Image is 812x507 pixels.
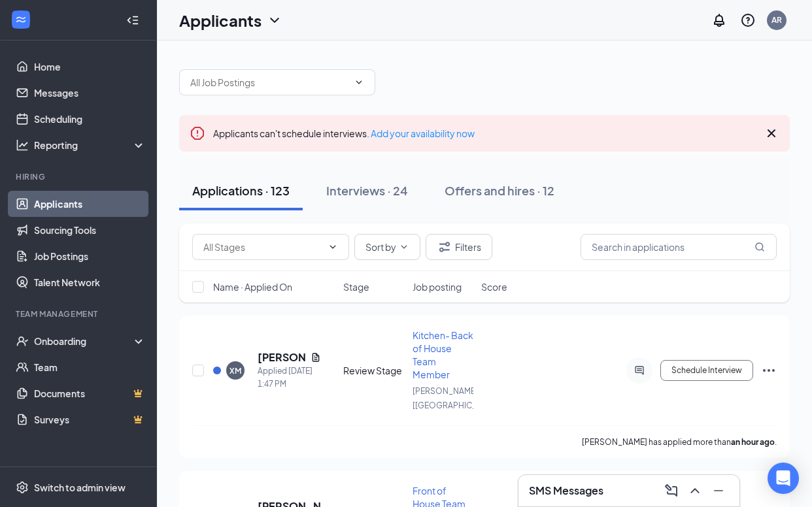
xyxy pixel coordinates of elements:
svg: Settings [16,481,29,494]
svg: ChevronUp [687,483,703,499]
span: Kitchen- Back of House Team Member [413,329,473,380]
div: Reporting [34,139,146,152]
span: [PERSON_NAME] [[GEOGRAPHIC_DATA]] [413,386,501,410]
div: Offers and hires · 12 [445,182,554,199]
button: ChevronUp [685,480,705,501]
button: Schedule Interview [660,360,753,381]
svg: Minimize [711,483,726,499]
span: Job posting [413,280,462,293]
button: Sort byChevronDown [354,234,420,260]
div: Team Management [16,308,143,319]
span: Applicants can't schedule interviews. [213,127,475,139]
svg: Collapse [126,14,139,27]
button: Minimize [708,480,729,501]
div: XM [229,365,241,376]
svg: ComposeMessage [664,483,679,499]
a: Applicants [34,191,146,217]
a: Add your availability now [371,127,475,139]
div: AR [771,14,782,25]
input: All Stages [203,240,322,254]
a: Scheduling [34,106,146,132]
svg: ChevronDown [354,77,364,88]
h3: SMS Messages [529,483,603,498]
a: Team [34,354,146,380]
div: Switch to admin view [34,481,126,494]
span: Stage [343,280,369,293]
input: All Job Postings [190,75,348,90]
svg: Analysis [16,139,29,152]
div: Review Stage [343,364,405,377]
a: DocumentsCrown [34,380,146,406]
svg: Notifications [711,12,727,28]
a: Job Postings [34,243,146,269]
input: Search in applications [581,234,777,260]
b: an hour ago [731,437,775,447]
div: Interviews · 24 [326,182,408,199]
h1: Applicants [179,9,262,31]
div: Applications · 123 [192,182,290,199]
div: Applied [DATE] 1:47 PM [258,365,321,391]
p: [PERSON_NAME] has applied more than . [582,436,777,448]
a: SurveysCrown [34,406,146,433]
div: Hiring [16,171,143,182]
svg: Document [311,352,321,363]
svg: QuestionInfo [740,12,756,28]
button: ComposeMessage [661,480,682,501]
a: Talent Network [34,269,146,295]
div: Open Intercom Messenger [768,463,799,494]
svg: WorkstreamLogo [14,13,27,26]
h5: [PERSON_NAME] [258,350,305,365]
svg: Ellipses [761,363,777,378]
svg: ChevronDown [399,242,409,252]
span: Score [481,280,507,293]
svg: Cross [764,125,779,141]
svg: UserCheck [16,335,29,348]
button: Filter Filters [426,234,492,260]
svg: ActiveChat [632,365,647,376]
a: Home [34,54,146,80]
svg: ChevronDown [328,242,338,252]
svg: ChevronDown [267,12,282,28]
a: Messages [34,80,146,106]
svg: Filter [437,239,452,255]
a: Sourcing Tools [34,217,146,243]
svg: Error [190,125,205,141]
span: Name · Applied On [213,280,292,293]
svg: MagnifyingGlass [754,242,765,252]
span: Sort by [365,242,396,252]
div: Onboarding [34,335,135,348]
